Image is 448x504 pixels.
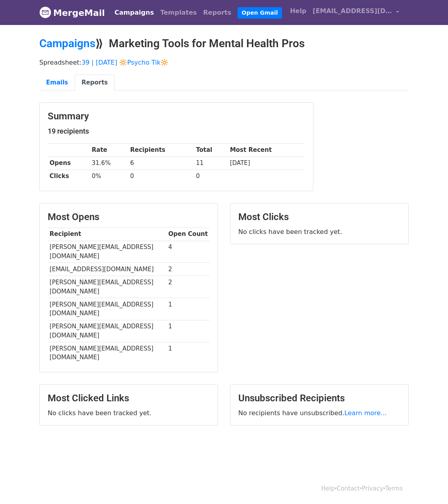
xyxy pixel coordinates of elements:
[238,211,400,223] h3: Most Clicks
[48,127,305,136] h5: 19 recipients
[157,5,200,21] a: Templates
[238,393,400,404] h3: Unsubscribed Recipients
[90,144,128,157] th: Rate
[200,5,235,21] a: Reports
[166,241,210,263] td: 4
[194,144,228,157] th: Total
[238,409,400,417] p: No recipients have unsubscribed.
[194,170,228,183] td: 0
[344,409,387,417] a: Learn more...
[111,5,157,21] a: Campaigns
[48,342,166,364] td: [PERSON_NAME][EMAIL_ADDRESS][DOMAIN_NAME]
[48,241,166,263] td: [PERSON_NAME][EMAIL_ADDRESS][DOMAIN_NAME]
[39,58,409,67] p: Spreadsheet:
[48,228,166,241] th: Recipient
[48,157,90,170] th: Opens
[166,228,210,241] th: Open Count
[238,228,400,236] p: No clicks have been tracked yet.
[128,144,194,157] th: Recipients
[166,263,210,276] td: 2
[48,111,305,122] h3: Summary
[337,485,360,492] a: Contact
[48,170,90,183] th: Clicks
[39,37,95,50] a: Campaigns
[408,466,448,504] iframe: Chat Widget
[48,320,166,342] td: [PERSON_NAME][EMAIL_ADDRESS][DOMAIN_NAME]
[166,342,210,364] td: 1
[39,6,51,18] img: MergeMail logo
[39,37,409,50] h2: ⟫ Marketing Tools for Mental Health Pros
[238,7,282,19] a: Open Gmail
[128,157,194,170] td: 6
[228,157,305,170] td: [DATE]
[48,211,210,223] h3: Most Opens
[309,3,402,22] a: [EMAIL_ADDRESS][DOMAIN_NAME]
[313,6,392,16] span: [EMAIL_ADDRESS][DOMAIN_NAME]
[48,393,210,404] h3: Most Clicked Links
[385,485,403,492] a: Terms
[362,485,383,492] a: Privacy
[321,485,335,492] a: Help
[287,3,309,19] a: Help
[39,4,105,21] a: MergeMail
[166,320,210,342] td: 1
[166,298,210,320] td: 1
[194,157,228,170] td: 11
[48,298,166,320] td: [PERSON_NAME][EMAIL_ADDRESS][DOMAIN_NAME]
[90,170,128,183] td: 0%
[90,157,128,170] td: 31.6%
[166,276,210,298] td: 2
[48,263,166,276] td: [EMAIL_ADDRESS][DOMAIN_NAME]
[48,409,210,417] p: No clicks have been tracked yet.
[128,170,194,183] td: 0
[75,75,114,91] a: Reports
[39,75,75,91] a: Emails
[228,144,305,157] th: Most Recent
[48,276,166,298] td: [PERSON_NAME][EMAIL_ADDRESS][DOMAIN_NAME]
[81,59,168,66] a: 39 | [DATE] 🔆Psycho Tik🔆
